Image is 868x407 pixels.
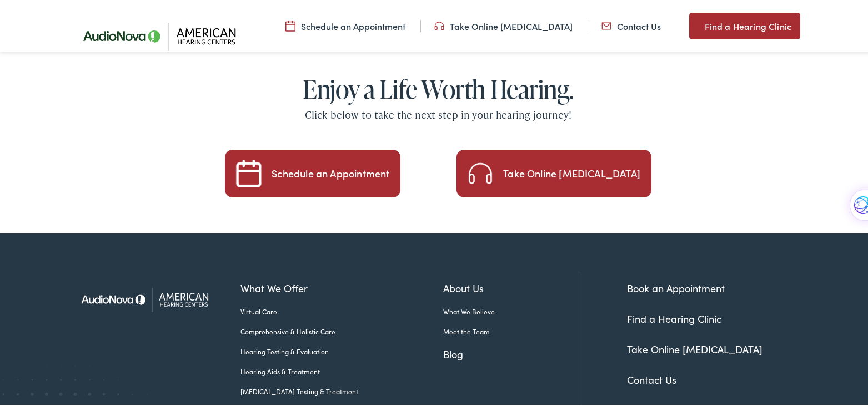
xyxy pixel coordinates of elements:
a: [MEDICAL_DATA] Testing & Treatment [240,385,443,395]
a: Blog [443,345,580,360]
img: Schedule an Appointment [235,158,263,186]
a: Find a Hearing Clinic [627,310,721,324]
a: Schedule an Appointment Schedule an Appointment [225,148,400,196]
a: Contact Us [601,18,661,30]
img: utility icon [285,18,295,30]
a: Schedule an Appointment [285,18,405,30]
a: Take Online [MEDICAL_DATA] [627,340,762,354]
img: utility icon [601,18,611,30]
a: Take Online [MEDICAL_DATA] [434,18,573,30]
a: Find a Hearing Clinic [689,11,800,38]
div: Schedule an Appointment [272,167,389,177]
a: What We Believe [443,305,580,315]
img: utility icon [434,18,444,30]
a: Comprehensive & Holistic Care [240,325,443,335]
img: utility icon [689,18,699,31]
a: About Us [443,279,580,294]
a: Hearing Aids & Treatment [240,365,443,375]
a: Virtual Care [240,305,443,315]
img: Take an Online Hearing Test [466,158,494,186]
a: Hearing Testing & Evaluation [240,345,443,355]
div: Take Online [MEDICAL_DATA] [503,167,640,177]
img: American Hearing Centers [72,271,224,324]
a: What We Offer [240,279,443,294]
a: Book an Appointment [627,279,725,293]
a: Contact Us [627,371,676,385]
a: Meet the Team [443,325,580,335]
a: Take an Online Hearing Test Take Online [MEDICAL_DATA] [456,148,651,196]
